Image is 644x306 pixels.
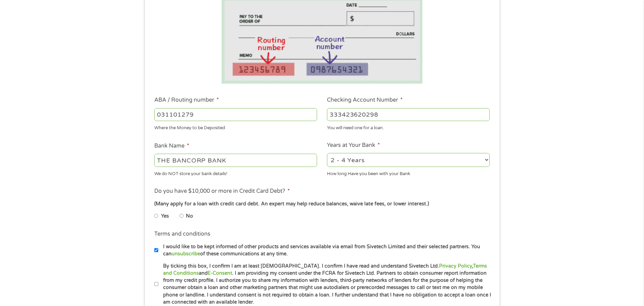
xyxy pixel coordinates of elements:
label: Years at Your Bank [327,142,380,149]
div: (Many apply for a loan with credit card debt. An expert may help reduce balances, waive late fees... [154,200,489,208]
label: By ticking this box, I confirm I am at least [DEMOGRAPHIC_DATA]. I confirm I have read and unders... [158,262,492,306]
label: Bank Name [154,142,189,150]
label: Terms and conditions [154,231,210,238]
div: You will need one for a loan. [327,122,490,132]
a: E-Consent [208,270,232,276]
label: Checking Account Number [327,97,403,104]
a: Terms and Conditions [163,263,487,276]
a: Privacy Policy [439,263,472,269]
label: No [186,213,193,220]
label: Yes [161,213,169,220]
label: ABA / Routing number [154,97,219,104]
div: How long Have you been with your Bank [327,168,490,177]
div: Where the Money to be Deposited [154,122,317,132]
div: We do NOT store your bank details! [154,168,317,177]
label: I would like to be kept informed of other products and services available via email from Sivetech... [158,243,492,258]
input: 345634636 [327,108,490,121]
a: unsubscribe [172,251,200,257]
label: Do you have $10,000 or more in Credit Card Debt? [154,188,290,195]
input: 263177916 [154,108,317,121]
